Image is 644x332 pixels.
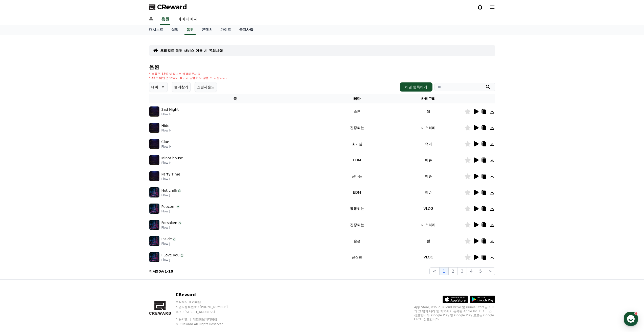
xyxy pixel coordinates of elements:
td: 호기심 [321,136,393,152]
td: 썰 [393,103,464,120]
td: 잔잔한 [321,249,393,265]
td: 통통튀는 [321,201,393,217]
a: CReward [149,3,187,11]
a: 대화 [33,160,65,173]
p: Flow H [161,128,172,132]
th: 곡 [149,94,321,103]
a: 음원 [184,25,196,35]
p: Flow H [161,112,179,116]
th: 테마 [321,94,393,103]
img: music [149,106,159,117]
p: Sad Night [161,107,179,112]
span: CReward [157,3,187,11]
td: VLOG [393,249,464,265]
button: 테마 [149,82,168,92]
p: Flow J [161,258,184,262]
a: 설정 [65,160,97,173]
p: Hot chilli [161,188,177,193]
strong: 1 [164,269,167,273]
p: Party Time [161,172,180,177]
td: 슬픈 [321,103,393,120]
a: 마이페이지 [173,14,202,25]
th: 카테고리 [393,94,464,103]
a: 콘텐츠 [198,25,216,35]
a: 이용약관 [176,318,192,321]
p: Flow J [161,209,180,213]
button: 채널 등록하기 [400,82,432,92]
a: 대시보드 [145,25,167,35]
td: EDM [321,152,393,168]
img: music [149,139,159,149]
td: 신나는 [321,168,393,184]
p: App Store, iCloud, iCloud Drive 및 iTunes Store는 미국과 그 밖의 나라 및 지역에서 등록된 Apple Inc.의 서비스 상표입니다. Goo... [414,305,495,321]
a: 홈 [145,14,157,25]
a: 개인정보처리방침 [193,318,217,321]
img: music [149,171,159,181]
td: 이슈 [393,168,464,184]
p: 주식회사 와이피랩 [176,300,237,304]
td: 슬픈 [321,233,393,249]
strong: 10 [168,269,173,273]
td: 미스터리 [393,120,464,136]
button: 즐겨찾기 [172,82,191,92]
img: music [149,187,159,197]
img: music [149,220,159,230]
p: Hide [161,123,170,128]
p: * 35초 미만은 수익이 적거나 발생하지 않을 수 있습니다. [149,76,227,80]
span: 홈 [16,168,19,172]
strong: 90 [156,269,161,273]
a: 음원 [160,14,170,25]
p: Flow H [161,161,183,165]
a: 가이드 [216,25,235,35]
td: 유머 [393,136,464,152]
button: 3 [458,267,467,275]
a: 실적 [167,25,182,35]
img: music [149,236,159,246]
p: Flow J [161,226,182,230]
p: Flow J [161,242,177,246]
p: Flow H [161,177,180,181]
span: 대화 [46,168,52,172]
img: music [149,155,159,165]
a: 공지사항 [235,25,257,35]
td: 미스터리 [393,217,464,233]
span: 설정 [78,168,84,172]
td: 이슈 [393,152,464,168]
p: * 볼륨은 15% 이상으로 설정해주세요. [149,72,227,76]
img: music [149,252,159,262]
td: VLOG [393,201,464,217]
a: 크리워드 음원 서비스 이용 시 유의사항 [160,48,223,53]
button: > [485,267,495,275]
p: Flow J [161,193,181,197]
p: Popcorn [161,204,176,209]
td: EDM [321,184,393,201]
a: 홈 [2,160,33,173]
button: 쇼핑사운드 [195,82,217,92]
p: Flow H [161,145,172,149]
button: 5 [476,267,485,275]
p: 테마 [151,83,158,91]
p: Forsaken [161,220,177,226]
p: I Love you [161,253,180,258]
h4: 음원 [149,64,495,70]
p: Minor house [161,156,183,161]
button: 1 [439,267,448,275]
p: Inside [161,236,172,242]
p: 사업자등록번호 : [PHONE_NUMBER] [176,305,237,309]
p: CReward [176,292,237,298]
button: 2 [448,267,458,275]
button: 4 [467,267,476,275]
p: 주소 : [STREET_ADDRESS] [176,310,237,314]
button: < [429,267,439,275]
p: 전체 중 - [149,269,173,274]
img: music [149,204,159,214]
td: 긴장되는 [321,120,393,136]
img: music [149,123,159,133]
td: 긴장되는 [321,217,393,233]
td: 이슈 [393,184,464,201]
td: 썰 [393,233,464,249]
p: © CReward All Rights Reserved. [176,322,237,326]
p: Clue [161,139,169,145]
